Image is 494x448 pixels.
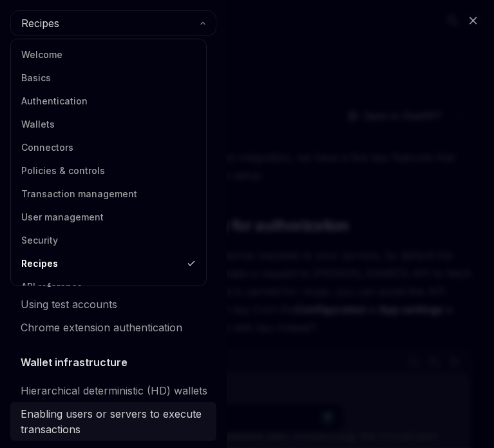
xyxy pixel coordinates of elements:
[15,136,202,159] a: Connectors
[10,379,216,402] a: Hierarchical deterministic (HD) wallets
[15,43,202,66] a: Welcome
[21,383,207,398] div: Hierarchical deterministic (HD) wallets
[10,316,216,339] a: Chrome extension authentication
[15,66,202,90] a: Basics
[21,297,117,312] div: Using test accounts
[15,182,202,206] a: Transaction management
[15,252,202,275] a: Recipes
[10,293,216,316] a: Using test accounts
[15,159,202,182] a: Policies & controls
[15,90,202,113] a: Authentication
[21,406,209,437] div: Enabling users or servers to execute transactions
[15,206,202,229] a: User management
[15,275,202,298] a: API reference
[10,10,216,36] button: Recipes
[10,39,207,286] div: Recipes
[21,355,128,370] h5: Wallet infrastructure
[15,229,202,252] a: Security
[10,402,216,441] a: Enabling users or servers to execute transactions
[21,15,59,31] span: Recipes
[21,320,182,335] div: Chrome extension authentication
[15,113,202,136] a: Wallets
